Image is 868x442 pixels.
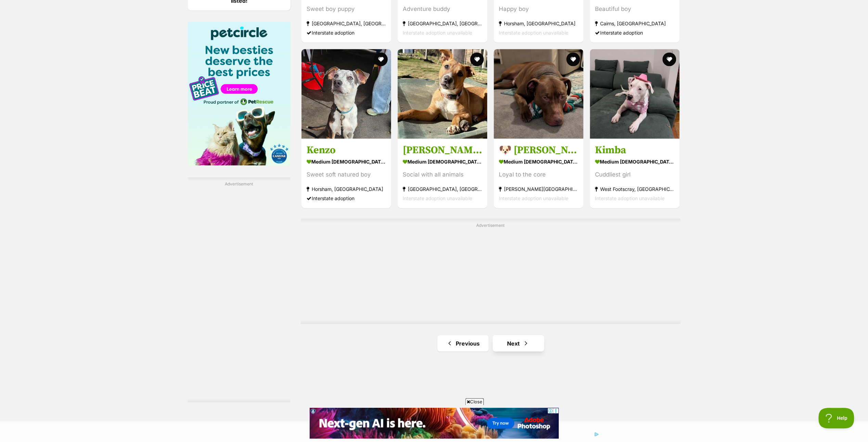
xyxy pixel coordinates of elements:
span: Close [465,398,484,405]
span: Interstate adoption unavailable [403,30,472,36]
nav: Pagination [301,335,681,351]
div: Loyal to the core [499,170,578,179]
button: favourite [663,52,676,66]
div: Advertisement [301,219,681,324]
div: Interstate adoption [595,28,674,37]
a: Previous page [437,335,489,351]
strong: medium [DEMOGRAPHIC_DATA] Dog [307,156,386,166]
div: Social with all animals [403,170,482,179]
iframe: Advertisement [310,408,559,439]
iframe: Advertisement [188,190,290,395]
strong: [GEOGRAPHIC_DATA], [GEOGRAPHIC_DATA] [307,19,386,28]
img: Kenzo - Mixed breed Dog [301,49,391,139]
h3: 🐶 [PERSON_NAME] 🐶 [499,143,578,156]
div: Advertisement [188,177,290,402]
strong: West Footscray, [GEOGRAPHIC_DATA] [595,184,674,193]
a: Next page [493,335,544,351]
img: 🐶 Jeff 🐶 - Staffy x Shar-Pei Dog [494,49,583,139]
strong: [PERSON_NAME][GEOGRAPHIC_DATA] [499,184,578,193]
a: [PERSON_NAME] medium [DEMOGRAPHIC_DATA] Dog Social with all animals [GEOGRAPHIC_DATA], [GEOGRAPHI... [398,138,487,208]
button: favourite [470,52,484,66]
strong: Horsham, [GEOGRAPHIC_DATA] [307,184,386,193]
strong: Horsham, [GEOGRAPHIC_DATA] [499,19,578,28]
button: favourite [566,52,580,66]
div: Sweet boy puppy [307,4,386,14]
span: Interstate adoption unavailable [499,30,568,36]
strong: medium [DEMOGRAPHIC_DATA] Dog [595,156,674,166]
div: Interstate adoption [307,193,386,203]
iframe: Help Scout Beacon - Open [818,408,854,428]
a: Kimba medium [DEMOGRAPHIC_DATA] Dog Cuddliest girl West Footscray, [GEOGRAPHIC_DATA] Interstate a... [590,138,679,208]
div: Sweet soft natured boy [307,170,386,179]
div: Interstate adoption [307,28,386,37]
span: Interstate adoption unavailable [499,195,568,201]
span: Interstate adoption unavailable [595,195,664,201]
strong: [GEOGRAPHIC_DATA], [GEOGRAPHIC_DATA] [403,184,482,193]
strong: medium [DEMOGRAPHIC_DATA] Dog [499,156,578,166]
div: Cuddliest girl [595,170,674,179]
img: Kimba - American Staffordshire Terrier Dog [590,49,679,139]
h3: Kimba [595,143,674,156]
strong: medium [DEMOGRAPHIC_DATA] Dog [403,156,482,166]
button: favourite [374,52,388,66]
span: Interstate adoption unavailable [403,195,472,201]
div: Adventure buddy [403,4,482,14]
a: 🐶 [PERSON_NAME] 🐶 medium [DEMOGRAPHIC_DATA] Dog Loyal to the core [PERSON_NAME][GEOGRAPHIC_DATA] ... [494,138,583,208]
a: Kenzo medium [DEMOGRAPHIC_DATA] Dog Sweet soft natured boy Horsham, [GEOGRAPHIC_DATA] Interstate ... [301,138,391,208]
div: Beautiful boy [595,4,674,14]
strong: [GEOGRAPHIC_DATA], [GEOGRAPHIC_DATA] [403,19,482,28]
iframe: Advertisement [325,231,657,317]
img: Sophie - Mixed breed Dog [398,49,487,139]
div: Happy boy [499,4,578,14]
h3: Kenzo [307,143,386,156]
h3: [PERSON_NAME] [403,143,482,156]
img: Pet Circle promo banner [188,22,290,165]
strong: Cairns, [GEOGRAPHIC_DATA] [595,19,674,28]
